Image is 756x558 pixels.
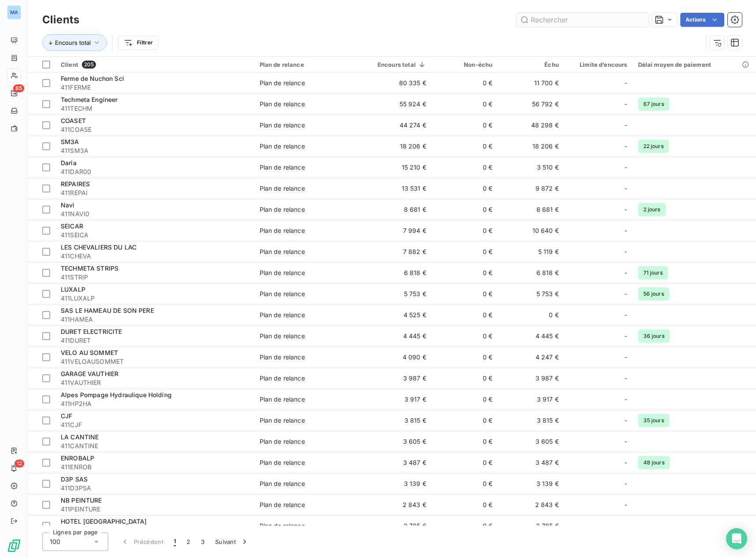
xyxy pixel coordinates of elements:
span: SEICAR [61,222,83,230]
td: 0 € [432,241,498,262]
span: - [624,500,627,509]
span: D3P SAS [61,475,88,483]
span: - [624,100,627,109]
span: LA CANTINE [61,433,99,441]
td: 2 843 € [498,494,564,515]
span: - [624,395,627,404]
td: 3 510 € [498,157,564,178]
div: Plan de relance [260,268,305,277]
td: 3 987 € [498,368,564,389]
span: - [624,121,627,130]
div: Non-échu [437,61,493,68]
td: 4 445 € [498,326,564,347]
span: 36 jours [638,330,670,343]
span: - [624,458,627,467]
td: 10 640 € [498,220,564,241]
td: 0 € [432,115,498,136]
span: - [624,332,627,341]
td: 3 917 € [362,389,432,410]
span: 12 [15,460,24,467]
td: 0 € [432,326,498,347]
span: 411VAUTHIER [61,378,249,387]
span: - [624,163,627,172]
span: 411REPAI [61,188,249,197]
td: 11 700 € [498,72,564,94]
span: - [624,79,627,87]
div: Plan de relance [260,226,305,235]
span: 411VELOAUSOMMET [61,357,249,366]
td: 0 € [432,452,498,473]
td: 2 785 € [362,515,432,536]
span: 411HP2HA [61,399,249,408]
td: 0 € [432,199,498,220]
span: 67 jours [638,98,669,111]
span: - [624,416,627,425]
div: Plan de relance [260,184,305,193]
div: Plan de relance [260,121,305,130]
div: Plan de relance [260,458,305,467]
span: 411PEINTURE [61,505,249,514]
span: 35 jours [638,414,669,427]
span: CJF [61,412,72,420]
span: Ferme de Nuchon Sci [61,75,124,82]
td: 8 681 € [362,199,432,220]
span: 411HAMEA [61,315,249,324]
td: 2 843 € [362,494,432,515]
span: 22 jours [638,140,669,153]
td: 3 605 € [498,431,564,452]
span: - [624,353,627,362]
td: 3 605 € [362,431,432,452]
span: 411DAR00 [61,167,249,176]
div: MA [7,5,21,19]
td: 55 924 € [362,94,432,115]
td: 3 815 € [362,410,432,431]
span: 411TECHM [61,104,249,113]
span: 411NAVI0 [61,210,249,218]
div: Plan de relance [260,290,305,298]
button: 3 [196,533,210,551]
span: REPAIRES [61,180,90,188]
span: - [624,437,627,446]
span: 100 [50,537,60,546]
div: Plan de relance [260,311,305,319]
span: 411DURET [61,336,249,345]
span: - [624,374,627,383]
span: VELO AU SOMMET [61,349,118,356]
td: 0 € [432,347,498,368]
td: 3 487 € [498,452,564,473]
span: - [624,522,627,530]
div: Délai moyen de paiement [638,61,751,68]
td: 0 € [432,494,498,515]
td: 3 815 € [498,410,564,431]
span: 2 jours [638,203,666,216]
td: 7 994 € [362,220,432,241]
span: TECHMETA STRIPS [61,265,118,272]
div: Plan de relance [260,332,305,341]
span: 411D3PSA [61,484,249,493]
span: GARAGE VAUTHIER [61,370,118,377]
td: 0 € [432,262,498,283]
span: Navi [61,201,75,209]
span: 411SM3A [61,146,249,155]
span: 411ENROB [61,463,249,471]
span: COASET [61,117,86,124]
div: Plan de relance [260,142,305,151]
span: 411LUXALP [61,294,249,303]
td: 0 € [432,178,498,199]
td: 44 274 € [362,115,432,136]
span: 85 [13,84,24,92]
td: 4 090 € [362,347,432,368]
div: Plan de relance [260,205,305,214]
span: 411SEICA [61,231,249,239]
td: 18 206 € [362,136,432,157]
div: Plan de relance [260,374,305,383]
div: Plan de relance [260,79,305,87]
span: - [624,142,627,151]
td: 0 € [432,283,498,304]
td: 5 753 € [498,283,564,304]
td: 8 681 € [498,199,564,220]
div: Plan de relance [260,353,305,362]
div: Plan de relance [260,479,305,488]
td: 0 € [432,473,498,494]
div: Plan de relance [260,163,305,172]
